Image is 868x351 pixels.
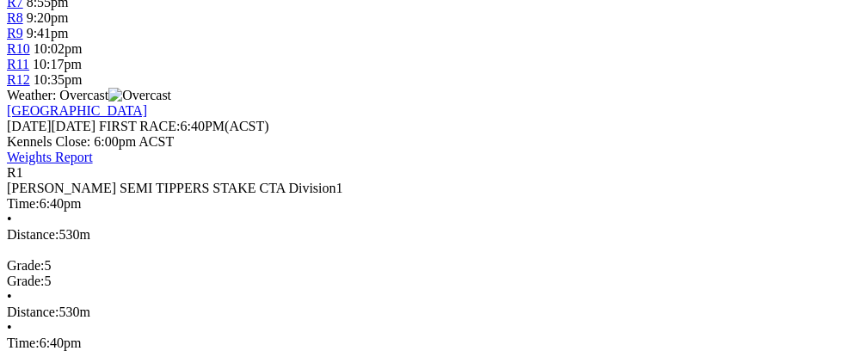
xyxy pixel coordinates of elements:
a: R12 [7,72,30,87]
span: Grade: [7,274,45,288]
span: Weather: Overcast [7,88,171,102]
a: Weights Report [7,150,93,164]
a: [GEOGRAPHIC_DATA] [7,103,147,118]
div: 5 [7,258,861,274]
a: R8 [7,10,23,25]
span: Time: [7,196,40,211]
span: • [7,320,12,335]
span: 10:35pm [34,72,83,87]
div: 530m [7,227,861,243]
span: Time: [7,336,40,350]
img: Overcast [108,88,171,103]
span: 10:02pm [34,41,83,56]
span: Distance: [7,305,58,319]
a: R9 [7,26,23,40]
span: R1 [7,165,23,180]
a: R11 [7,57,29,71]
span: Distance: [7,227,58,242]
span: Grade: [7,258,45,273]
div: 6:40pm [7,336,861,351]
div: 5 [7,274,861,289]
span: [DATE] [7,119,95,133]
span: 9:20pm [27,10,69,25]
div: 530m [7,305,861,320]
span: • [7,212,12,226]
a: R10 [7,41,30,56]
span: 6:40PM(ACST) [99,119,269,133]
span: 10:17pm [33,57,82,71]
div: Kennels Close: 6:00pm ACST [7,134,861,150]
span: FIRST RACE: [99,119,180,133]
span: • [7,289,12,304]
span: [DATE] [7,119,52,133]
div: [PERSON_NAME] SEMI TIPPERS STAKE CTA Division1 [7,181,861,196]
span: 9:41pm [27,26,69,40]
div: 6:40pm [7,196,861,212]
